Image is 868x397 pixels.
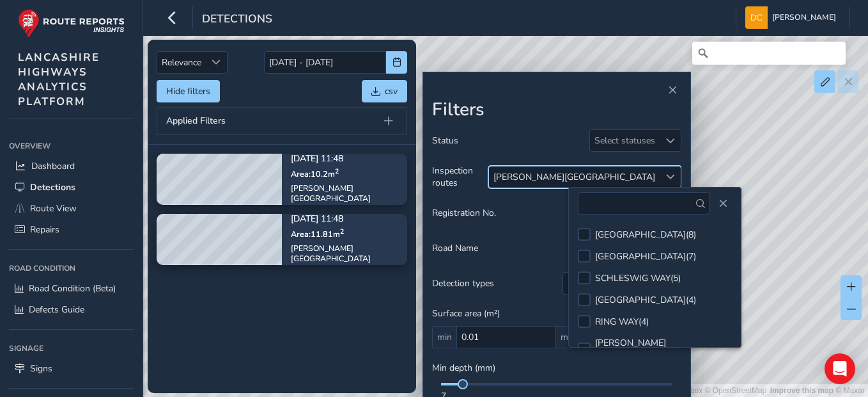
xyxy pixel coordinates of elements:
div: SCHLESWIG WAY ( 5 ) [595,272,681,284]
div: [PERSON_NAME][GEOGRAPHIC_DATA] [291,183,398,204]
span: Area: 10.2 m [291,168,339,179]
div: RING WAY ( 4 ) [595,316,649,328]
sup: 2 [340,226,344,236]
span: csv [385,85,398,97]
button: Hide filters [157,80,220,102]
span: Inspection routes [432,165,488,189]
p: [DATE] 11:48 [291,215,398,223]
button: Close [663,81,681,99]
span: [PERSON_NAME] [772,6,836,29]
a: Route View [9,198,134,219]
span: Detections [202,11,272,29]
span: Detections [30,181,75,193]
span: Road Name [432,242,478,254]
a: Repairs [9,219,134,240]
span: LANCASHIRE HIGHWAYS ANALYTICS PLATFORM [18,50,100,109]
div: Open Intercom Messenger [825,353,855,384]
button: [PERSON_NAME] [745,6,841,29]
sup: 2 [335,166,339,175]
a: Dashboard [9,156,134,177]
input: 0 [456,326,556,348]
img: diamond-layout [745,6,768,29]
button: Close [714,195,732,213]
span: Min depth (mm) [432,362,495,374]
img: rr logo [18,9,125,38]
span: Area: 11.81 m [291,229,344,239]
div: Signage [9,339,134,358]
div: Select detection types [563,273,660,294]
div: Overview [9,136,134,156]
span: Status [432,134,458,147]
span: Signs [30,362,52,375]
div: [GEOGRAPHIC_DATA] ( 8 ) [595,229,696,241]
span: min [432,326,456,348]
div: Select statuses [590,130,660,151]
span: Road Condition (Beta) [29,282,116,295]
span: Detection types [432,277,494,289]
div: [PERSON_NAME][GEOGRAPHIC_DATA] [493,171,655,183]
span: Defects Guide [29,304,84,316]
span: max [556,326,582,348]
a: Signs [9,358,134,379]
a: Defects Guide [9,299,134,320]
div: Sort by Date [206,52,227,73]
a: Road Condition (Beta) [9,278,134,299]
div: [PERSON_NAME][GEOGRAPHIC_DATA] [291,243,398,264]
div: [GEOGRAPHIC_DATA] ( 4 ) [595,294,696,306]
span: Surface area (m²) [432,307,500,320]
span: Repairs [30,223,59,236]
input: Search [692,42,846,65]
span: Applied Filters [166,117,226,126]
a: Detections [9,177,134,198]
button: csv [362,80,407,102]
span: Dashboard [31,160,75,172]
div: [PERSON_NAME][GEOGRAPHIC_DATA] ( 3 ) [595,337,732,361]
p: [DATE] 11:48 [291,154,398,163]
span: Route View [30,202,77,215]
div: [GEOGRAPHIC_DATA] ( 7 ) [595,250,696,263]
h2: Filters [432,99,681,121]
div: Road Condition [9,259,134,278]
span: Registration No. [432,207,496,219]
span: Relevance [157,52,206,73]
